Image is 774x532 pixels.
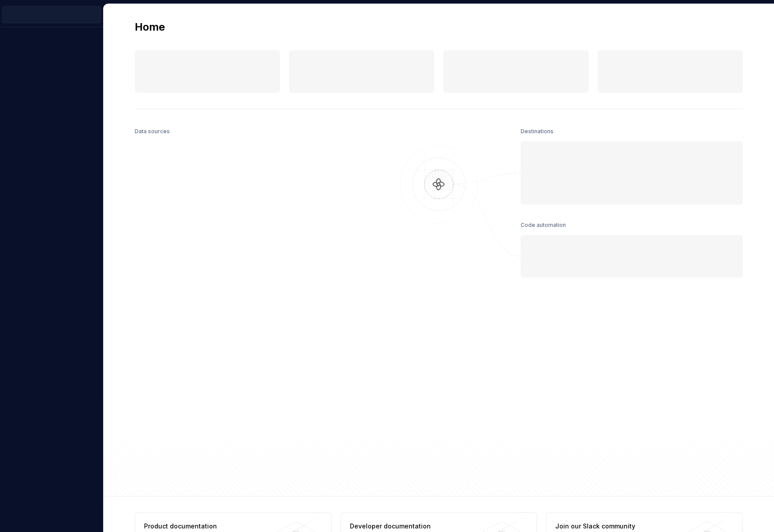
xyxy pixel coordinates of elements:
div: Product documentation [144,522,273,531]
div: Code automation [521,219,566,231]
div: Developer documentation [350,522,479,531]
div: Join our Slack community [555,522,685,531]
h2: Home [135,20,165,34]
div: Destinations [521,125,553,138]
div: Data sources [135,125,170,138]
